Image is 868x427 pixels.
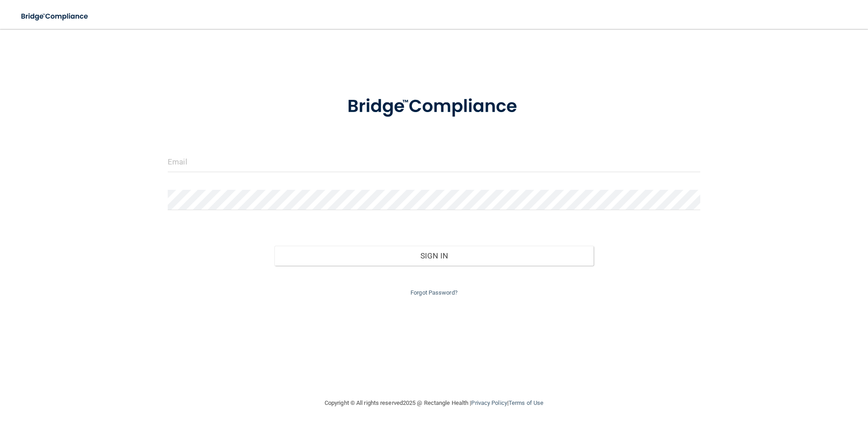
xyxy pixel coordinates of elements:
[168,152,700,172] input: Email
[14,7,97,26] img: bridge_compliance_login_screen.278c3ca4.svg
[471,399,507,406] a: Privacy Policy
[509,399,543,406] a: Terms of Use
[269,389,599,418] div: Copyright © All rights reserved 2025 @ Rectangle Health | |
[274,246,594,266] button: Sign In
[410,289,458,296] a: Forgot Password?
[329,83,539,130] img: bridge_compliance_login_screen.278c3ca4.svg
